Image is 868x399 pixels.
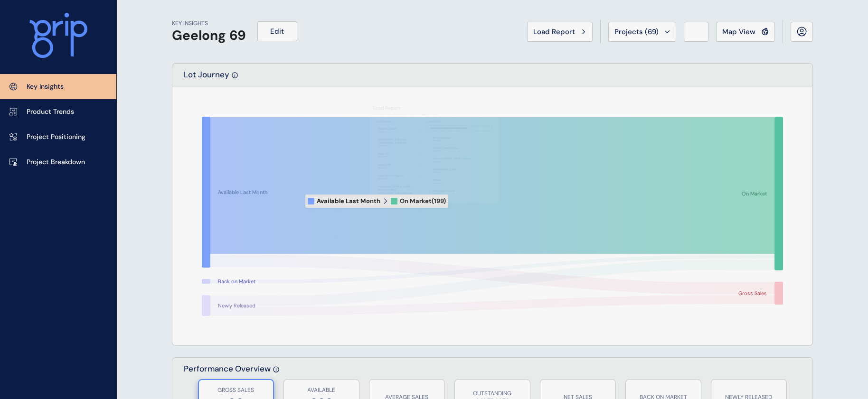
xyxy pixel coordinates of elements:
p: KEY INSIGHTS [172,19,246,28]
span: Projects ( 69 ) [614,27,659,37]
span: Load Report [533,27,575,37]
button: Map View [716,22,775,42]
span: Map View [722,27,755,37]
p: Key Insights [27,82,64,92]
p: Project Positioning [27,132,85,142]
button: Edit [257,21,297,41]
p: AVAILABLE [289,386,354,394]
p: Lot Journey [184,69,229,87]
p: Product Trends [27,107,74,117]
button: Load Report [527,22,593,42]
span: Edit [270,27,284,36]
p: GROSS SALES [204,386,268,394]
h1: Geelong 69 [172,28,246,44]
button: Projects (69) [608,22,676,42]
p: Project Breakdown [27,158,85,167]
